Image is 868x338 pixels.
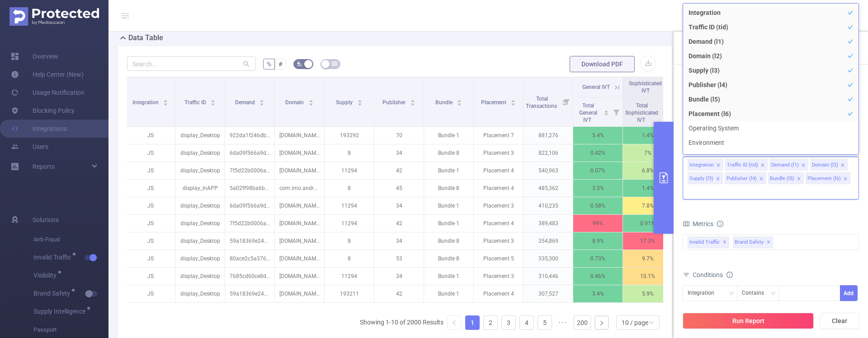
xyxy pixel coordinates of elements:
p: [DOMAIN_NAME] [275,127,324,144]
div: Demand (l1) [771,159,799,171]
div: 10 / page [622,316,648,329]
p: [DOMAIN_NAME] [275,232,324,250]
div: Bundle (l5) [770,173,794,185]
p: 0.42% [573,144,623,162]
p: 354,869 [524,232,573,250]
li: Next Page [594,315,609,330]
p: 0.46% [573,268,623,285]
p: 9.7% [623,250,672,267]
i: icon: caret-up [308,98,313,101]
div: Traffic ID (tid) [727,159,758,171]
p: 5a02ff98ba6be67 [225,180,274,197]
p: 11294 [325,215,374,232]
a: 5 [538,316,552,329]
span: Placement [481,99,508,106]
p: 70 [374,127,424,144]
a: 4 [520,316,533,329]
i: icon: right [599,320,604,326]
a: Reports [33,157,55,176]
p: 6da09f566a9dc06 [225,144,274,162]
p: com.imo.android.imoim [275,180,324,197]
p: 0.91% [623,215,672,232]
div: Contains [742,286,770,301]
i: icon: down [649,320,654,326]
p: Placement 4 [474,215,523,232]
p: Bundle 1 [424,285,473,302]
i: icon: caret-down [308,102,313,105]
p: Placement 4 [474,180,523,197]
i: icon: caret-down [211,102,216,105]
p: 6da09f566a9dc06 [225,197,274,214]
p: 540,963 [524,162,573,179]
div: Sort [308,98,314,104]
span: Total General IVT [579,102,597,123]
p: Bundle 1 [424,268,473,285]
p: JS [126,162,175,179]
li: Demand (l1) [769,159,808,171]
span: Metrics [683,220,713,227]
i: icon: check [848,140,853,145]
div: Sort [259,98,264,104]
li: Publisher (l4) [683,78,859,92]
p: 335,300 [524,250,573,267]
p: 389,483 [524,215,573,232]
p: 11294 [325,162,374,179]
p: 8 [325,232,374,250]
i: icon: check [848,68,853,73]
li: Supply (l3) [688,172,723,184]
p: 0.73% [573,250,623,267]
p: 10.1% [623,268,672,285]
li: Showing 1-10 of 2000 Results [360,315,443,330]
p: display_Desktop [175,268,225,285]
p: Bundle 1 [424,127,473,144]
a: Blocking Policy [11,102,75,120]
span: % [267,60,271,68]
span: ✕ [723,237,726,248]
p: Placement 4 [474,285,523,302]
li: Bundle (l5) [683,92,859,106]
li: Bundle (l5) [768,172,804,184]
span: Supply Intelligence [33,308,89,315]
li: Supply (l3) [683,63,859,78]
p: 881,276 [524,127,573,144]
p: display_Desktop [175,127,225,144]
p: [DOMAIN_NAME] [275,162,324,179]
p: Placement 3 [474,268,523,285]
i: icon: check [848,53,853,59]
span: Conditions [693,271,733,278]
a: 2 [484,316,497,329]
li: 4 [519,315,534,330]
div: Sort [357,98,363,104]
p: 922da1f246dbc17 [225,127,274,144]
a: 200 [574,316,590,329]
p: 8 [325,144,374,162]
p: Bundle 1 [424,197,473,214]
div: Sort [510,98,516,104]
li: Integration [683,5,859,20]
i: Filter menu [560,77,573,126]
p: 11294 [325,268,374,285]
span: Anti-Fraud [33,231,108,249]
p: JS [126,180,175,197]
i: icon: caret-down [511,102,516,105]
i: icon: info-circle [717,221,723,227]
i: icon: table [332,61,337,66]
li: Demand (l1) [683,34,859,49]
p: 193292 [325,127,374,144]
div: Sort [410,98,415,104]
p: display_Desktop [175,285,225,302]
li: Traffic ID (tid) [683,20,859,34]
i: icon: caret-down [163,102,168,105]
p: 7f5d22b0006ab5a [225,215,274,232]
span: Publisher [382,99,407,106]
p: 7.8% [623,197,672,214]
i: icon: caret-down [457,102,462,105]
li: Integration [688,159,723,171]
li: 5 [538,315,552,330]
span: Traffic ID [184,99,208,106]
span: Visibility [33,272,60,278]
p: 0.58% [573,197,623,214]
span: Invalid Traffic [688,236,729,248]
p: Bundle 8 [424,250,473,267]
i: icon: bg-colors [297,61,302,66]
